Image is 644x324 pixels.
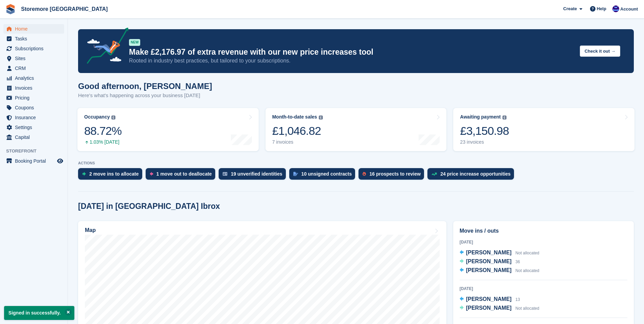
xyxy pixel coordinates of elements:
div: [DATE] [460,286,627,292]
div: 16 prospects to review [369,171,421,177]
div: Month-to-date sales [272,114,317,120]
span: [PERSON_NAME] [466,258,512,264]
h2: Map [85,227,96,233]
img: contract_signature_icon-13c848040528278c33f63329250d36e43548de30e8caae1d1a13099fd9432cc5.svg [293,172,298,176]
span: [PERSON_NAME] [466,267,512,273]
p: ACTIONS [78,161,634,165]
a: Occupancy 88.72% 1.03% [DATE] [77,108,259,151]
span: Not allocated [515,306,539,311]
button: Check it out → [580,46,620,57]
div: £3,150.98 [460,124,509,138]
div: 19 unverified identities [231,171,282,177]
a: 10 unsigned contracts [289,168,359,183]
img: Angela [612,5,619,12]
a: [PERSON_NAME] Not allocated [460,304,539,313]
a: [PERSON_NAME] 36 [460,257,520,266]
span: CRM [15,64,56,73]
span: Home [15,24,56,34]
a: menu [3,103,64,112]
a: 1 move out to deallocate [146,168,219,183]
h1: Good afternoon, [PERSON_NAME] [78,82,212,91]
span: 13 [515,297,520,302]
a: menu [3,44,64,53]
div: Awaiting payment [460,114,501,120]
a: menu [3,24,64,34]
span: Sites [15,54,56,63]
a: menu [3,93,64,103]
a: 24 price increase opportunities [427,168,517,183]
a: [PERSON_NAME] 13 [460,295,520,304]
a: menu [3,132,64,142]
span: Subscriptions [15,44,56,53]
a: Month-to-date sales £1,046.82 7 invoices [265,108,447,151]
img: icon-info-grey-7440780725fd019a000dd9b08b2336e03edf1995a4989e88bcd33f0948082b44.svg [319,115,323,120]
span: [PERSON_NAME] [466,305,512,311]
p: Make £2,176.97 of extra revenue with our new price increases tool [129,47,574,57]
span: Invoices [15,83,56,93]
a: Preview store [56,157,64,165]
a: menu [3,83,64,93]
a: [PERSON_NAME] Not allocated [460,249,539,257]
span: Capital [15,132,56,142]
div: 23 invoices [460,139,509,145]
span: Pricing [15,93,56,103]
span: Not allocated [515,268,539,273]
div: £1,046.82 [272,124,323,138]
p: Here's what's happening across your business [DATE] [78,92,212,100]
span: Analytics [15,73,56,83]
a: 19 unverified identities [219,168,289,183]
div: 7 invoices [272,139,323,145]
span: Not allocated [515,251,539,255]
a: menu [3,113,64,122]
span: Booking Portal [15,156,56,166]
a: menu [3,54,64,63]
p: Rooted in industry best practices, but tailored to your subscriptions. [129,57,574,65]
a: Storemore [GEOGRAPHIC_DATA] [18,3,110,15]
span: Create [563,5,577,12]
span: [PERSON_NAME] [466,296,512,302]
div: 88.72% [84,124,122,138]
p: Signed in successfully. [4,306,74,320]
span: Coupons [15,103,56,112]
a: [PERSON_NAME] Not allocated [460,266,539,275]
img: icon-info-grey-7440780725fd019a000dd9b08b2336e03edf1995a4989e88bcd33f0948082b44.svg [502,115,507,120]
span: Account [620,6,638,13]
a: menu [3,73,64,83]
span: [PERSON_NAME] [466,250,512,255]
span: Insurance [15,113,56,122]
img: move_ins_to_allocate_icon-fdf77a2bb77ea45bf5b3d319d69a93e2d87916cf1d5bf7949dd705db3b84f3ca.svg [82,172,86,176]
span: Help [597,5,606,12]
a: 2 move ins to allocate [78,168,146,183]
img: verify_identity-adf6edd0f0f0b5bbfe63781bf79b02c33cf7c696d77639b501bdc392416b5a36.svg [223,172,227,176]
div: 1 move out to deallocate [157,171,212,177]
a: menu [3,34,64,43]
img: price-adjustments-announcement-icon-8257ccfd72463d97f412b2fc003d46551f7dbcb40ab6d574587a9cd5c0d94... [81,28,129,66]
img: prospect-51fa495bee0391a8d652442698ab0144808aea92771e9ea1ae160a38d050c398.svg [363,172,366,176]
img: price_increase_opportunities-93ffe204e8149a01c8c9dc8f82e8f89637d9d84a8eef4429ea346261dce0b2c0.svg [431,173,437,176]
div: 1.03% [DATE] [84,139,122,145]
h2: Move ins / outs [460,227,627,235]
div: Occupancy [84,114,110,120]
span: 36 [515,259,520,264]
div: 2 move ins to allocate [89,171,139,177]
a: Awaiting payment £3,150.98 23 invoices [453,108,634,151]
a: menu [3,123,64,132]
div: 10 unsigned contracts [301,171,352,177]
a: menu [3,64,64,73]
a: menu [3,156,64,166]
img: stora-icon-8386f47178a22dfd0bd8f6a31ec36ba5ce8667c1dd55bd0f319d3a0aa187defe.svg [5,4,16,14]
div: [DATE] [460,239,627,245]
div: NEW [129,39,140,46]
span: Storefront [6,148,68,155]
span: Settings [15,123,56,132]
span: Tasks [15,34,56,43]
h2: [DATE] in [GEOGRAPHIC_DATA] Ibrox [78,202,220,211]
div: 24 price increase opportunities [440,171,511,177]
img: icon-info-grey-7440780725fd019a000dd9b08b2336e03edf1995a4989e88bcd33f0948082b44.svg [111,115,115,120]
a: 16 prospects to review [358,168,427,183]
img: move_outs_to_deallocate_icon-f764333ba52eb49d3ac5e1228854f67142a1ed5810a6f6cc68b1a99e826820c5.svg [150,172,153,176]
